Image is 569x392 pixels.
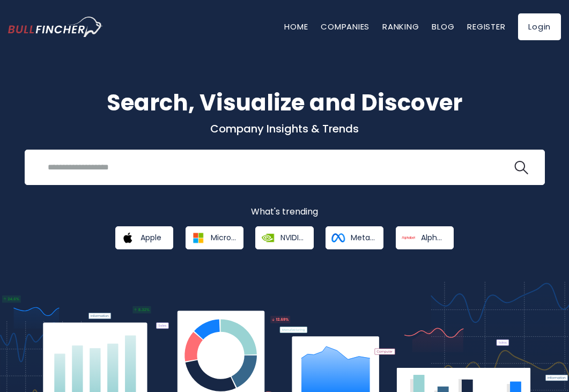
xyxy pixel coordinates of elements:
a: Login [518,13,561,40]
a: Blog [432,21,454,32]
p: What's trending [8,206,561,218]
p: Company Insights & Trends [8,122,561,136]
a: Go to homepage [8,17,119,37]
a: Alphabet [396,226,454,249]
a: Register [467,21,505,32]
a: Microsoft Corporation [186,226,243,249]
span: Apple [141,233,161,242]
span: Meta Platforms [351,233,376,242]
a: Ranking [382,21,419,32]
a: Home [284,21,308,32]
a: NVIDIA Corporation [255,226,313,249]
a: Apple [115,226,173,249]
a: Meta Platforms [326,226,383,249]
img: search icon [514,161,528,175]
a: Companies [321,21,370,32]
img: bullfincher logo [8,17,103,37]
span: NVIDIA Corporation [280,233,306,242]
h1: Search, Visualize and Discover [8,86,561,120]
span: Alphabet [421,233,446,242]
span: Microsoft Corporation [211,233,236,242]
